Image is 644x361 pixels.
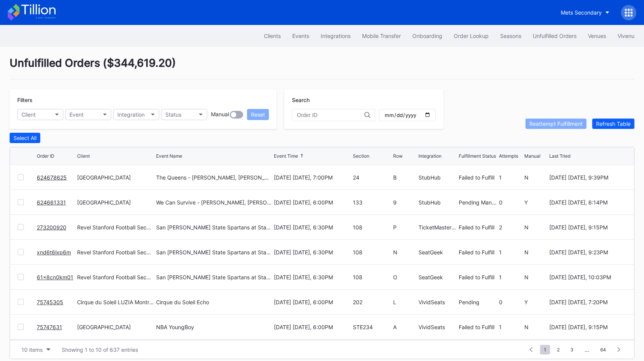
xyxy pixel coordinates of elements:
[77,249,154,256] div: Revel Stanford Football Secondary
[353,299,391,305] div: 202
[592,119,634,129] button: Refresh Table
[529,120,583,127] div: Reattempt Fulfillment
[533,33,576,39] div: Unfulfilled Orders
[418,249,457,256] div: SeatGeek
[499,274,522,280] div: 1
[418,324,457,330] div: VividSeats
[21,346,43,353] div: 10 items
[561,9,602,16] div: Mets Secondary
[77,153,90,159] div: Client
[524,199,547,206] div: Y
[17,97,269,103] div: Filters
[418,153,441,159] div: Integration
[37,299,63,305] a: 75745305
[459,249,497,256] div: Failed to Fulfill
[393,153,403,159] div: Row
[274,274,351,280] div: [DATE] [DATE], 6:30PM
[459,224,497,231] div: Failed to Fulfill
[62,346,138,353] div: Showing 1 to 10 of 637 entries
[37,224,66,231] a: 273200920
[454,33,489,39] div: Order Lookup
[321,33,351,39] div: Integrations
[612,29,640,43] button: Vivenu
[297,112,364,118] input: Order ID
[499,249,522,256] div: 1
[77,174,154,181] div: [GEOGRAPHIC_DATA]
[393,174,416,181] div: B
[499,199,522,206] div: 0
[549,153,570,159] div: Last Tried
[274,324,351,330] div: [DATE] [DATE], 6:00PM
[161,109,207,120] button: Status
[156,174,272,181] div: The Queens - [PERSON_NAME], [PERSON_NAME], [PERSON_NAME], and [PERSON_NAME]
[393,224,416,231] div: P
[418,174,457,181] div: StubHub
[65,109,111,120] button: Event
[274,174,351,181] div: [DATE] [DATE], 7:00PM
[37,249,71,256] a: xnd6t6lxp6m
[356,29,407,43] button: Mobile Transfer
[37,199,66,206] a: 624661331
[582,29,612,43] button: Venues
[524,174,547,181] div: N
[567,345,577,354] span: 3
[287,29,315,43] button: Events
[17,109,63,120] button: Client
[459,153,496,159] div: Fulfillment Status
[549,299,626,305] div: [DATE] [DATE], 7:20PM
[315,29,356,43] button: Integrations
[499,153,518,159] div: Attempts
[362,33,401,39] div: Mobile Transfer
[353,324,391,330] div: STE234
[459,174,497,181] div: Failed to Fulfill
[549,224,626,231] div: [DATE] [DATE], 9:15PM
[156,153,182,159] div: Event Name
[37,274,73,280] a: 61x8cn0km01
[596,345,610,354] span: 64
[258,29,287,43] button: Clients
[37,324,62,330] a: 75747631
[549,274,626,280] div: [DATE] [DATE], 10:03PM
[499,174,522,181] div: 1
[353,153,369,159] div: Section
[77,199,154,206] div: [GEOGRAPHIC_DATA]
[549,174,626,181] div: [DATE] [DATE], 9:39PM
[247,109,269,120] button: Reset
[499,324,522,330] div: 1
[418,274,457,280] div: SeatGeek
[412,33,442,39] div: Onboarding
[77,299,154,305] div: Cirque du Soleil LUZIA Montreal Secondary Payment Tickets
[69,111,84,118] div: Event
[353,199,391,206] div: 133
[499,224,522,231] div: 2
[353,224,391,231] div: 108
[117,111,145,118] div: Integration
[418,199,457,206] div: StubHub
[549,249,626,256] div: [DATE] [DATE], 9:23PM
[459,199,497,206] div: Pending Manual
[500,33,521,39] div: Seasons
[165,111,181,118] div: Status
[10,133,40,143] button: Select All
[156,324,194,330] div: NBA YoungBoy
[353,249,391,256] div: 108
[549,324,626,330] div: [DATE] [DATE], 9:15PM
[494,29,527,43] a: Seasons
[10,56,634,79] div: Unfulfilled Orders ( $344,619.20 )
[21,111,36,118] div: Client
[77,324,154,330] div: [GEOGRAPHIC_DATA]
[524,249,547,256] div: N
[418,224,457,231] div: TicketMasterResale
[525,119,586,129] button: Reattempt Fulfillment
[77,274,154,280] div: Revel Stanford Football Secondary
[353,174,391,181] div: 24
[156,299,209,305] div: Cirque du Soleil Echo
[292,97,436,103] div: Search
[527,29,582,43] a: Unfulfilled Orders
[156,224,272,231] div: San [PERSON_NAME] State Spartans at Stanford Cardinal Football
[37,174,67,181] a: 624678625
